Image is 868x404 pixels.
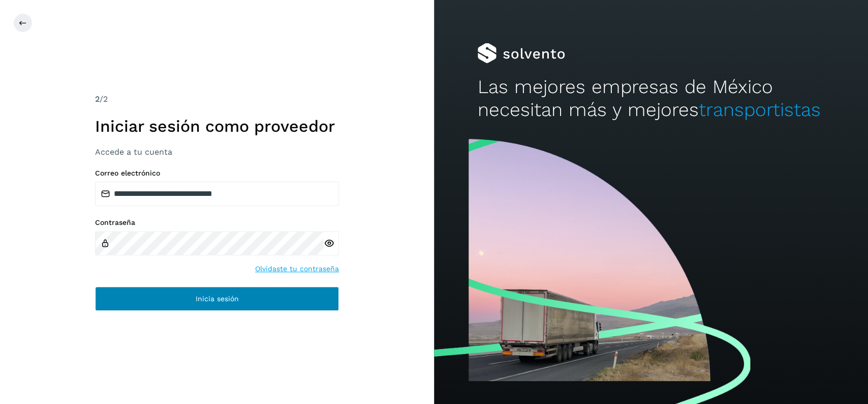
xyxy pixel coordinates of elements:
[95,218,339,227] label: Contraseña
[477,76,824,121] h2: Las mejores empresas de México necesitan más y mejores
[95,286,339,311] button: Inicia sesión
[95,169,339,178] label: Correo electrónico
[95,117,339,136] h1: Iniciar sesión como proveedor
[95,93,339,105] div: /2
[95,147,339,157] h3: Accede a tu cuenta
[255,264,339,274] a: Olvidaste tu contraseña
[196,295,239,302] span: Inicia sesión
[698,99,820,121] span: transportistas
[95,94,100,104] span: 2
